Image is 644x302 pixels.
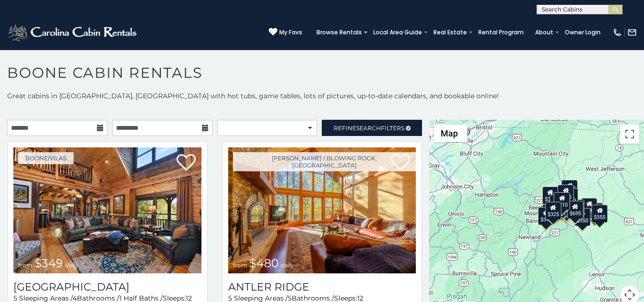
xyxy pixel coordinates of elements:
span: My Favs [279,28,302,37]
div: $325 [545,201,561,219]
div: $350 [574,208,591,226]
a: Add to favorites [177,153,196,173]
div: $305 [542,186,559,204]
a: Browse Rentals [312,26,367,39]
a: [GEOGRAPHIC_DATA] [13,281,201,293]
a: About [530,26,558,39]
a: [PERSON_NAME] / Blowing Rock, [GEOGRAPHIC_DATA] [233,152,416,171]
img: Antler Ridge [228,147,416,273]
a: Owner Login [560,26,605,39]
div: $695 [567,201,583,219]
span: $349 [34,256,63,270]
a: Antler Ridge [228,281,416,293]
div: $355 [592,205,608,223]
button: Toggle fullscreen view [620,125,639,144]
div: $375 [538,207,554,225]
span: Search [356,125,381,132]
span: Map [441,128,458,138]
button: Change map style [434,125,467,142]
img: Diamond Creek Lodge [13,147,201,273]
a: RefineSearchFilters [322,120,422,136]
span: from [233,261,247,269]
a: Boone/Vilas [18,152,74,164]
img: phone-regular-white.png [612,28,622,37]
div: $315 [559,201,575,219]
div: $525 [562,179,578,198]
a: Real Estate [429,26,472,39]
span: daily [65,261,78,269]
span: daily [281,261,294,269]
div: $930 [581,198,597,216]
a: Antler Ridge from $480 daily [228,147,416,273]
div: $320 [558,184,574,202]
a: Diamond Creek Lodge from $349 daily [13,147,201,273]
a: My Favs [269,28,302,37]
span: from [18,261,32,269]
img: White-1-2.png [7,23,139,42]
a: Rental Program [474,26,528,39]
div: $210 [554,192,570,210]
a: Local Area Guide [369,26,427,39]
span: Refine Filters [334,125,404,132]
img: mail-regular-white.png [627,28,637,37]
h3: Diamond Creek Lodge [13,281,201,293]
span: $480 [249,256,279,270]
